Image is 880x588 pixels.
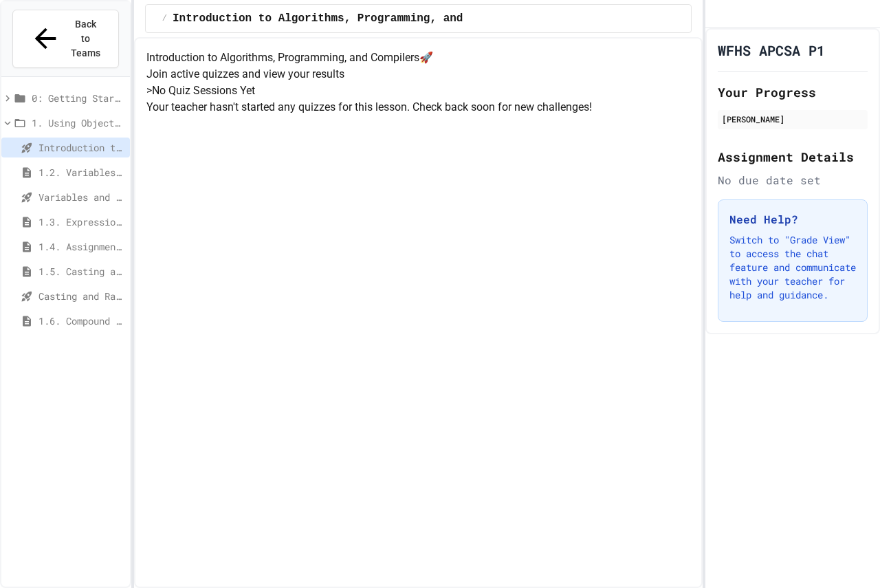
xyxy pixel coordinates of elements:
span: 1.2. Variables and Data Types [38,165,124,179]
p: Switch to "Grade View" to access the chat feature and communicate with your teacher for help and ... [729,233,856,302]
span: 1.5. Casting and Ranges of Values [38,264,124,279]
span: Introduction to Algorithms, Programming, and Compilers [38,140,124,155]
h3: Need Help? [729,211,856,228]
h5: > No Quiz Sessions Yet [146,83,690,99]
span: 0: Getting Started [32,91,124,105]
span: Introduction to Algorithms, Programming, and Compilers [173,10,529,27]
div: [PERSON_NAME] [722,113,863,125]
span: 1.4. Assignment and Input [38,239,124,254]
div: No due date set [718,172,868,188]
h4: Introduction to Algorithms, Programming, and Compilers 🚀 [146,50,690,66]
span: / [162,13,167,24]
h2: Your Progress [718,83,868,102]
h2: Assignment Details [718,147,868,166]
span: 1.3. Expressions and Output [New] [38,215,124,229]
h1: WFHS APCSA P1 [718,41,825,60]
span: 1. Using Objects and Methods [32,116,124,130]
span: Variables and Data Types - Quiz [38,190,124,204]
span: Casting and Ranges of variables - Quiz [38,289,124,303]
p: Join active quizzes and view your results [146,66,690,83]
span: Back to Teams [69,17,102,61]
span: 1.6. Compound Assignment Operators [38,314,124,328]
button: Back to Teams [12,10,119,68]
p: Your teacher hasn't started any quizzes for this lesson. Check back soon for new challenges! [146,99,690,116]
